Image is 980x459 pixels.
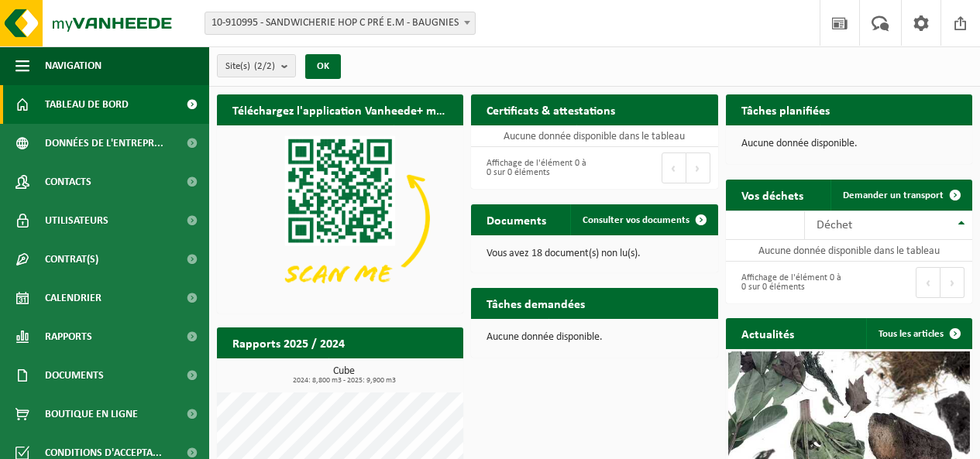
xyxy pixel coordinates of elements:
[741,139,957,149] p: Aucune donnée disponible.
[570,204,717,235] a: Consulter vos documents
[8,425,259,459] iframe: chat widget
[866,318,971,349] a: Tous les articles
[471,125,717,147] td: Aucune donnée disponible dans le tableau
[45,163,91,201] span: Contacts
[686,152,710,183] button: Next
[726,240,972,262] td: Aucune donnée disponible dans le tableau
[45,46,101,85] span: Navigation
[471,288,600,318] h2: Tâches demandées
[254,61,275,71] count: (2/2)
[583,215,689,225] span: Consulter vos documents
[916,267,940,298] button: Previous
[217,125,463,310] img: Download de VHEPlus App
[205,12,475,34] span: 10-910995 - SANDWICHERIE HOP C PRÉ E.M - BAUGNIES
[487,248,702,259] p: Vous avez 18 document(s) non lu(s).
[45,85,129,124] span: Tableau de bord
[940,267,965,298] button: Next
[305,54,341,79] button: OK
[328,358,462,389] a: Consulter les rapports
[471,94,631,125] h2: Certificats & attestations
[45,395,138,433] span: Boutique en ligne
[45,356,104,395] span: Documents
[734,265,841,300] div: Affichage de l'élément 0 à 0 sur 0 éléments
[225,55,275,78] span: Site(s)
[45,201,108,240] span: Utilisateurs
[662,152,686,183] button: Previous
[45,240,98,279] span: Contrat(s)
[217,54,296,77] button: Site(s)(2/2)
[217,94,463,125] h2: Téléchargez l'application Vanheede+ maintenant!
[830,180,971,211] a: Demander un transport
[726,94,845,125] h2: Tâches planifiées
[225,366,463,385] h3: Cube
[726,318,810,348] h2: Actualités
[205,12,476,35] span: 10-910995 - SANDWICHERIE HOP C PRÉ E.M - BAUGNIES
[217,327,360,358] h2: Rapports 2025 / 2024
[45,279,101,317] span: Calendrier
[817,219,852,231] span: Déchet
[45,317,92,356] span: Rapports
[45,124,163,163] span: Données de l'entrepr...
[479,151,586,185] div: Affichage de l'élément 0 à 0 sur 0 éléments
[487,332,702,343] p: Aucune donnée disponible.
[471,204,562,235] h2: Documents
[225,377,463,385] span: 2024: 8,800 m3 - 2025: 9,900 m3
[843,190,944,200] span: Demander un transport
[726,180,819,210] h2: Vos déchets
